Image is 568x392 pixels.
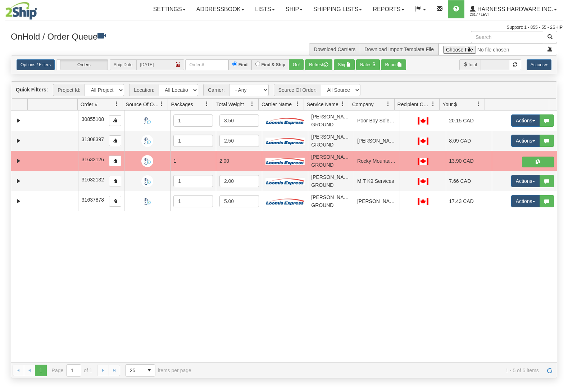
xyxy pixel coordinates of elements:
[476,6,553,12] span: Harness Hardware Inc.
[17,59,55,70] a: Options / Filters
[472,98,485,110] a: Your $ filter column settings
[219,158,229,164] span: 2.00
[52,364,92,377] span: Page of 1
[418,178,428,185] img: CA
[522,157,554,167] button: Shipping Documents
[337,98,349,110] a: Service Name filter column settings
[364,46,434,52] a: Download Import Template File
[56,60,108,70] label: Orders
[148,0,191,18] a: Settings
[262,101,292,108] span: Carrier Name
[250,0,280,18] a: Lists
[14,177,23,186] a: Expand
[11,82,557,99] div: grid toolbar
[308,0,367,18] a: Shipping lists
[144,365,155,376] span: select
[141,115,153,127] img: Manual
[511,175,540,187] button: Actions
[109,135,121,146] button: Copy to clipboard
[354,151,400,171] td: Rocky Mountain Dog
[5,2,37,20] img: logo2617.jpg
[356,59,380,70] button: Rates
[274,84,321,96] span: Source Of Order:
[543,31,557,43] button: Search
[155,98,168,110] a: Source Of Order filter column settings
[308,171,354,191] td: [PERSON_NAME] GROUND
[442,101,457,108] span: Your $
[53,84,85,96] span: Project Id:
[544,365,555,376] a: Refresh
[291,98,304,110] a: Carrier Name filter column settings
[109,176,121,186] button: Copy to clipboard
[308,131,354,151] td: [PERSON_NAME] GROUND
[397,101,431,108] span: Recipient Country
[5,24,563,31] div: Support: 1 - 855 - 55 - 2SHIP
[446,151,492,171] td: 13.90 CAD
[511,195,540,207] button: Actions
[141,135,153,147] img: Manual
[527,59,551,70] button: Actions
[470,11,524,18] span: 2617 / Levi
[109,196,121,207] button: Copy to clipboard
[125,364,155,377] span: Page sizes drop down
[354,191,400,211] td: [PERSON_NAME]
[191,0,250,18] a: Addressbook
[308,191,354,211] td: [PERSON_NAME] GROUND
[67,365,81,376] input: Page 1
[418,158,428,165] img: CA
[334,59,355,70] button: Ship
[141,195,153,207] img: Manual
[82,136,104,142] span: 31308397
[307,101,338,108] span: Service Name
[109,156,121,166] button: Copy to clipboard
[185,59,228,70] input: Order #
[354,171,400,191] td: M.T K9 Services
[280,0,308,18] a: Ship
[14,136,23,145] a: Expand
[173,158,176,164] span: 1
[129,84,159,96] span: Location:
[459,59,480,70] span: Total
[511,135,540,147] button: Actions
[14,157,23,166] a: Expand
[464,0,562,18] a: Harness Hardware Inc. 2617 / Levi
[110,98,123,110] a: Order # filter column settings
[203,84,229,96] span: Carrier:
[511,114,540,127] button: Actions
[265,198,305,205] img: Loomis Express
[82,116,104,122] span: 30855108
[14,116,23,125] a: Expand
[352,101,374,108] span: Company
[171,101,193,108] span: Packages
[201,368,539,373] span: 1 - 5 of 5 items
[82,177,104,183] span: 31632132
[551,159,567,233] iframe: chat widget
[367,0,409,18] a: Reports
[289,59,304,70] button: Go!
[314,46,355,52] a: Download Carriers
[446,171,492,191] td: 7.66 CAD
[126,101,159,108] span: Source Of Order
[110,59,136,70] span: Ship Date
[439,43,543,55] input: Import
[418,117,428,125] img: CA
[446,131,492,151] td: 8.09 CAD
[81,101,97,108] span: Order #
[35,365,46,376] span: Page 1
[418,138,428,145] img: CA
[82,157,104,162] span: 31632126
[305,59,332,70] button: Refresh
[308,151,354,171] td: [PERSON_NAME] GROUND
[446,111,492,131] td: 20.15 CAD
[265,177,305,185] img: Loomis Express
[265,137,305,145] img: Loomis Express
[216,101,244,108] span: Total Weight
[427,98,439,110] a: Recipient Country filter column settings
[141,155,153,167] img: Manual
[109,115,121,126] button: Copy to clipboard
[261,62,285,68] label: Find & Ship
[11,31,279,41] h3: OnHold / Order Queue
[125,364,191,377] span: items per page
[354,111,400,131] td: Poor Boy Soles Bespoke Shoe C
[201,98,213,110] a: Packages filter column settings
